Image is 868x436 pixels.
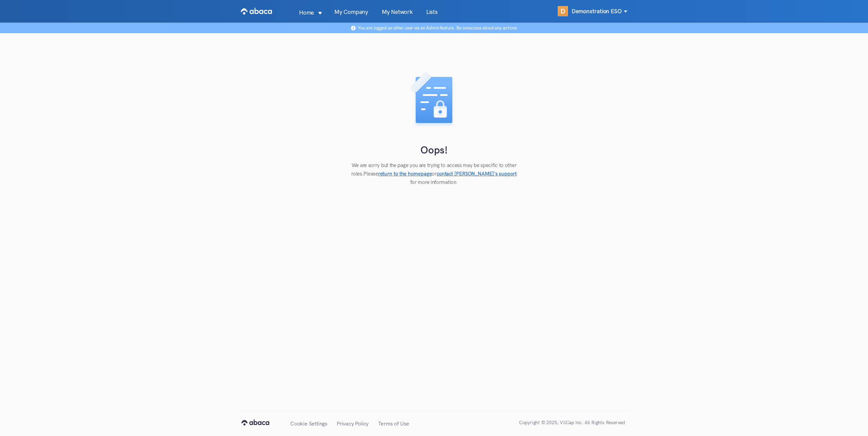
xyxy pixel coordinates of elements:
a: Lists [419,9,445,22]
span: Please [363,170,516,185]
h1: Oops! [420,143,447,156]
p: Home [292,8,321,17]
p: We are sorry but the page you are trying to access may be specific to other roles. [351,161,517,186]
img: VIRAL Logo [241,6,272,17]
div: DDemonstration ESO [558,3,627,20]
a: My Network [375,9,419,22]
a: Cookie Settings [285,412,332,435]
span: D [558,6,568,16]
a: My Company [328,9,375,22]
p: You are logged as other user via an Admin feature. Be conscious about any actions [358,25,517,30]
img: VIRAL Logo [241,411,269,434]
p: Copyright © 2025, VilCap Inc. All Rights Reserved [519,412,627,434]
button: contact [PERSON_NAME]'s support [437,170,517,177]
span: Demonstration ESO [572,8,627,15]
a: Privacy Policy [332,412,373,435]
a: Terms of Use [373,412,414,435]
img: Error Image [408,71,460,127]
span: or for more information [410,170,517,185]
span: . [455,179,457,185]
button: return to the homepage [378,170,432,177]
